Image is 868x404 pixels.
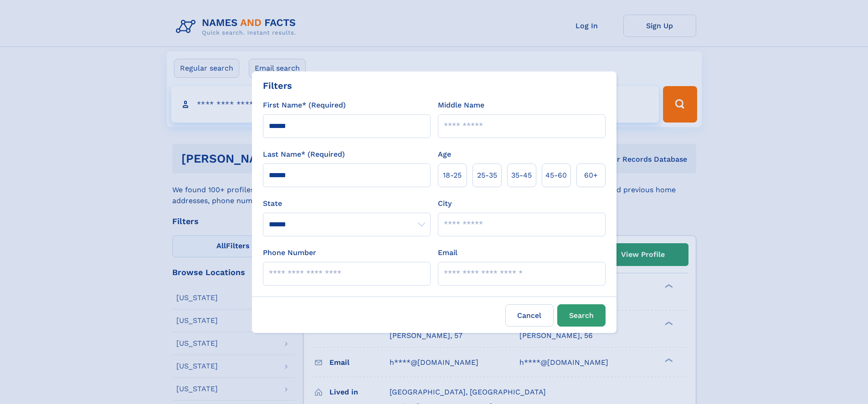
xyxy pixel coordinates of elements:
[263,198,431,209] label: State
[438,149,451,160] label: Age
[263,149,345,160] label: Last Name* (Required)
[545,170,567,181] span: 45‑60
[584,170,598,181] span: 60+
[438,198,452,209] label: City
[511,170,532,181] span: 35‑45
[438,247,457,258] label: Email
[443,170,462,181] span: 18‑25
[557,304,606,327] button: Search
[505,304,554,327] label: Cancel
[477,170,497,181] span: 25‑35
[438,100,484,111] label: Middle Name
[263,100,346,111] label: First Name* (Required)
[263,79,292,92] div: Filters
[263,247,316,258] label: Phone Number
